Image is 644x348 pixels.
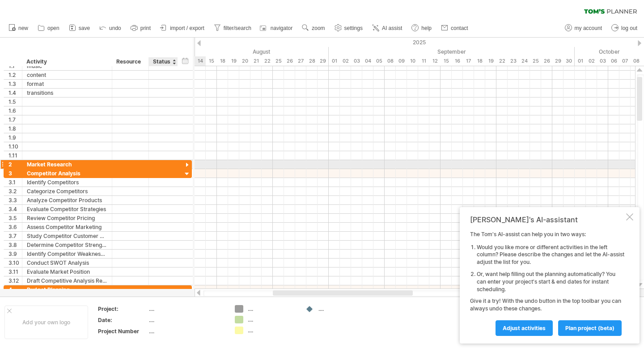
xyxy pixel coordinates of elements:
div: .... [318,305,367,313]
span: Adjust activities [503,325,546,331]
div: 3.5 [8,214,22,222]
div: Project Number [98,327,147,335]
div: 2 [8,160,22,169]
li: Or, want help filling out the planning automatically? You can enter your project's start & end da... [477,271,624,293]
div: 1.5 [8,98,22,106]
div: Tuesday, 23 September 2025 [508,56,519,66]
div: content [27,71,107,79]
div: Thursday, 28 August 2025 [306,56,318,66]
div: Monday, 8 September 2025 [385,56,396,66]
div: Add your own logo [4,306,88,339]
div: 3.3 [8,196,22,204]
div: 1.7 [8,115,22,124]
span: new [18,25,28,31]
div: Thursday, 4 September 2025 [362,56,373,66]
span: contact [451,25,468,31]
div: Thursday, 11 September 2025 [418,56,429,66]
div: 1.6 [8,106,22,115]
div: 3.2 [8,187,22,195]
div: Competitor Analysis [27,169,107,178]
div: Wednesday, 20 August 2025 [239,56,250,66]
div: 1.3 [8,80,22,88]
a: help [409,22,434,34]
div: 1.10 [8,142,22,151]
a: settings [332,22,365,34]
div: Monday, 1 September 2025 [329,56,340,66]
div: Thursday, 2 October 2025 [586,56,597,66]
div: Evaluate Market Position [27,267,107,276]
span: settings [344,25,363,31]
a: undo [97,22,124,34]
div: format [27,80,107,88]
div: Tuesday, 30 September 2025 [563,56,575,66]
a: my account [563,22,605,34]
span: plan project (beta) [565,325,614,331]
a: log out [609,22,640,34]
span: my account [575,25,602,31]
a: print [128,22,153,34]
div: 3.4 [8,205,22,213]
div: 3.9 [8,250,22,258]
div: 3.8 [8,241,22,249]
span: AI assist [382,25,402,31]
div: Wednesday, 8 October 2025 [631,56,642,66]
a: Adjust activities [496,320,553,336]
div: 3 [8,169,22,178]
div: Wednesday, 1 October 2025 [575,56,586,66]
div: .... [248,305,297,313]
a: navigator [258,22,295,34]
div: Review Competitor Pricing [27,214,107,222]
a: filter/search [212,22,254,34]
span: print [140,25,151,31]
div: Market Research [27,160,107,169]
div: Monday, 25 August 2025 [273,56,284,66]
div: Conduct SWOT Analysis [27,259,107,267]
div: Monday, 22 September 2025 [496,56,508,66]
div: Monday, 18 August 2025 [217,56,228,66]
div: Thursday, 14 August 2025 [195,56,206,66]
div: .... [248,316,297,323]
a: import / export [158,22,207,34]
div: Project: [98,305,147,313]
span: zoom [312,25,325,31]
div: 1.2 [8,71,22,79]
div: 4 [8,285,22,294]
span: import / export [170,25,204,31]
div: 3.1 [8,178,22,187]
div: Tuesday, 2 September 2025 [340,56,351,66]
div: transitions [27,89,107,97]
div: Tuesday, 16 September 2025 [452,56,463,66]
span: open [47,25,59,31]
div: August 2025 [94,47,329,56]
div: Determine Competitor Strengths [27,241,107,249]
span: filter/search [224,25,251,31]
div: Friday, 22 August 2025 [262,56,273,66]
div: 1.4 [8,89,22,97]
div: Friday, 19 September 2025 [485,56,496,66]
div: Thursday, 21 August 2025 [250,56,262,66]
div: Friday, 5 September 2025 [373,56,385,66]
div: 1.8 [8,124,22,133]
span: log out [621,25,637,31]
div: Resource [116,57,144,66]
div: Categorize Competitors [27,187,107,195]
div: Identify Competitor Weaknesses [27,250,107,258]
a: zoom [300,22,327,34]
a: plan project (beta) [558,320,622,336]
div: Friday, 15 August 2025 [206,56,217,66]
div: Monday, 29 September 2025 [552,56,563,66]
span: undo [109,25,121,31]
div: Analyze Competitor Products [27,196,107,204]
div: Identify Competitors [27,178,107,187]
a: AI assist [370,22,405,34]
div: Status [153,57,173,66]
div: Friday, 29 August 2025 [318,56,329,66]
a: open [35,22,62,34]
div: [PERSON_NAME]'s AI-assistant [470,215,624,224]
span: help [421,25,432,31]
div: Activity [26,57,107,66]
div: .... [248,327,297,334]
div: Wednesday, 17 September 2025 [463,56,474,66]
a: new [6,22,31,34]
div: Tuesday, 9 September 2025 [396,56,407,66]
